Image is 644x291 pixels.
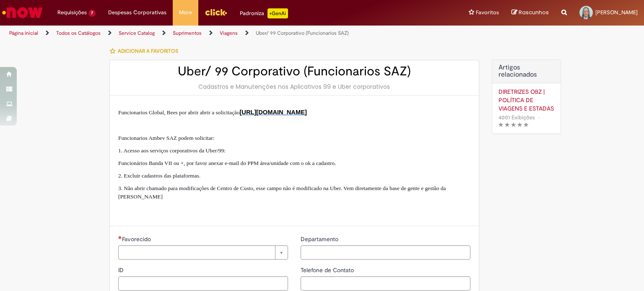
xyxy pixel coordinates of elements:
span: Despesas Corporativas [108,8,166,17]
a: DIRETRIZES OBZ | POLÍTICA DE VIAGENS E ESTADAS [499,88,554,113]
button: Adicionar a Favoritos [109,42,183,60]
span: Funcionários Banda VII ou +, por favor anexar e-mail do PPM área/unidade com o ok a cadastro. [118,160,336,166]
span: • [537,112,542,123]
a: Todos os Catálogos [56,30,101,36]
a: Suprimentos [173,30,202,36]
a: Service Catalog [119,30,155,36]
span: Funcionarios Ambev SAZ podem solicitar: [118,135,215,141]
img: click_logo_yellow_360x200.png [205,6,227,18]
span: Departamento [301,235,340,243]
span: Telefone de Contato [301,266,356,274]
a: Uber/ 99 Corporativo (Funcionarios SAZ) [256,30,349,36]
span: Rascunhos [519,8,549,16]
span: 1. Acesso aos serviços corporativos da Uber/99: [118,147,226,154]
a: [URL][DOMAIN_NAME] [239,109,306,116]
input: ID [118,276,288,291]
input: Telefone de Contato [301,276,470,291]
a: Rascunhos [512,9,549,17]
h2: Uber/ 99 Corporativo (Funcionarios SAZ) [118,64,470,78]
span: Favoritos [476,8,499,17]
span: Necessários [118,236,122,239]
ul: Trilhas de página [6,26,423,41]
span: ID [118,266,125,274]
span: 2. Excluir cadastros das plataformas. [118,173,200,179]
span: [PERSON_NAME] [595,9,638,16]
span: Adicionar a Favoritos [118,48,178,54]
span: 7 [88,10,96,17]
a: Limpar campo Favorecido [118,245,288,260]
span: More [179,8,192,17]
span: 3. Não abrir chamado para modificações de Centro de Custo, esse campo não é modificado na Uber. V... [118,185,446,200]
span: Requisições [57,8,87,17]
p: +GenAi [267,8,288,18]
h3: Artigos relacionados [499,64,554,79]
a: Página inicial [9,30,38,36]
input: Departamento [301,245,470,260]
img: ServiceNow [1,4,44,21]
div: Cadastros e Manutenções nos Aplicativos 99 e Uber corporativos [118,82,470,91]
span: 4001 Exibições [499,114,535,121]
div: Padroniza [240,8,288,18]
span: Necessários - Favorecido [122,235,153,243]
span: Funcionarios Global, Bees por abrir abrir a solicitação [118,109,308,116]
a: Viagens [220,30,238,36]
